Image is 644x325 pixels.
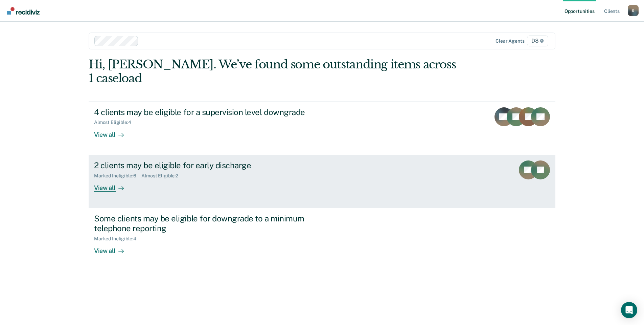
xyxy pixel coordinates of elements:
a: 4 clients may be eligible for a supervision level downgradeAlmost Eligible:4View all [89,102,555,155]
span: D8 [527,36,548,46]
div: View all [94,241,132,255]
div: View all [94,178,132,192]
div: Open Intercom Messenger [621,302,637,318]
div: Some clients may be eligible for downgrade to a minimum telephone reporting [94,214,331,233]
div: Marked Ineligible : 6 [94,173,141,179]
div: Marked Ineligible : 4 [94,236,141,242]
div: Hi, [PERSON_NAME]. We’ve found some outstanding items across 1 caseload [89,58,462,85]
img: Recidiviz [7,7,40,15]
div: 4 clients may be eligible for a supervision level downgrade [94,107,331,117]
div: Almost Eligible : 4 [94,120,137,125]
div: 2 clients may be eligible for early discharge [94,160,331,170]
a: Some clients may be eligible for downgrade to a minimum telephone reportingMarked Ineligible:4Vie... [89,208,555,271]
button: Profile dropdown button [628,5,639,16]
div: Almost Eligible : 2 [141,173,184,179]
div: View all [94,125,132,138]
a: 2 clients may be eligible for early dischargeMarked Ineligible:6Almost Eligible:2View all [89,155,555,208]
div: Clear agents [496,38,524,44]
div: S [628,5,639,16]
